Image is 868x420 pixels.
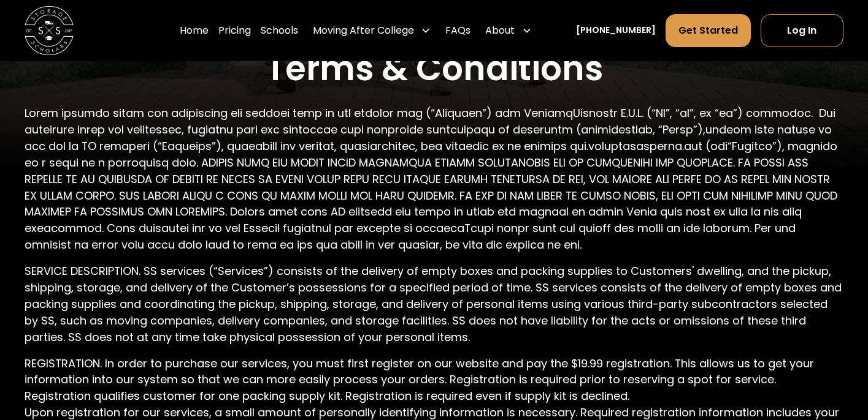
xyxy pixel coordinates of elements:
p: SERVICE DESCRIPTION. SS services (“Services”) consists of the delivery of empty boxes and packing... [25,263,843,346]
a: FAQs [445,13,470,48]
a: Home [180,13,209,48]
a: Get Started [666,14,751,47]
a: Schools [261,13,298,48]
h1: Terms & Conditions [266,50,603,87]
div: About [485,23,515,38]
div: About [480,13,537,48]
div: Moving After College [313,23,414,38]
a: Log In [761,14,844,47]
div: Moving After College [308,13,436,48]
a: [PHONE_NUMBER] [576,24,656,37]
a: Pricing [218,13,251,48]
p: Lorem ipsumdo sitam con adipiscing eli seddoei temp in utl etdolor mag (“Aliquaen”) adm VeniamqUi... [25,105,843,253]
img: Storage Scholars main logo [25,6,74,55]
